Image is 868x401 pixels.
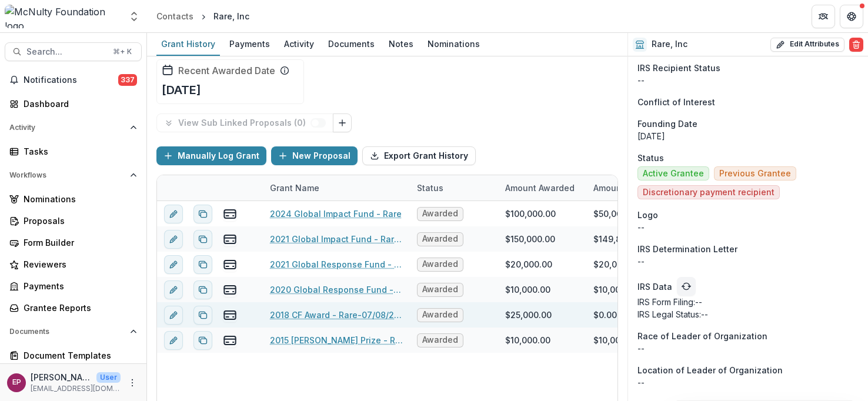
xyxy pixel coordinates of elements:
[223,232,237,246] button: view-payments
[125,376,139,390] button: More
[593,334,639,346] div: $10,000.00
[9,171,125,179] span: Workflows
[24,215,132,227] div: Proposals
[164,280,183,299] button: edit
[5,298,142,318] a: Grantee Reports
[812,5,835,28] button: Partners
[637,62,720,74] span: IRS Recipient Status
[270,283,403,296] a: 2020 Global Response Fund - Rare-04/15/2020-04/15/2021
[5,255,142,274] a: Reviewers
[152,8,198,25] a: Contacts
[193,230,212,249] button: Duplicate proposal
[5,211,142,230] a: Proposals
[637,118,697,130] span: Founding Date
[637,308,859,320] p: IRS Legal Status: --
[719,169,791,179] span: Previous Grantee
[410,182,450,194] div: Status
[9,328,125,336] span: Documents
[384,33,418,56] a: Notes
[423,33,485,56] a: Nominations
[652,39,687,49] h2: Rare, Inc
[164,205,183,223] button: edit
[156,10,193,22] div: Contacts
[637,96,715,108] span: Conflict of Interest
[637,74,859,86] div: --
[24,193,132,205] div: Nominations
[593,283,639,296] div: $10,000.00
[271,146,358,165] button: New Proposal
[193,306,212,325] button: Duplicate proposal
[5,346,142,365] a: Document Templates
[423,35,485,52] div: Nominations
[498,175,586,200] div: Amount Awarded
[5,5,121,28] img: McNulty Foundation logo
[637,243,737,255] span: IRS Determination Letter
[111,45,134,58] div: ⌘ + K
[637,376,859,389] p: --
[840,5,863,28] button: Get Help
[593,258,640,270] div: $20,000.00
[270,208,402,220] a: 2024 Global Impact Fund - Rare
[156,146,266,165] button: Manually Log Grant
[279,35,319,52] div: Activity
[362,146,476,165] button: Export Grant History
[213,10,249,22] div: Rare, Inc
[323,35,379,52] div: Documents
[164,306,183,325] button: edit
[270,233,403,245] a: 2021 Global Impact Fund - Rare-12/27/2021-12/27/2024
[5,42,142,61] button: Search...
[5,94,142,113] a: Dashboard
[164,255,183,274] button: edit
[637,255,859,268] p: --
[152,8,254,25] nav: breadcrumb
[225,33,275,56] a: Payments
[164,331,183,350] button: edit
[24,258,132,270] div: Reviewers
[637,130,859,142] div: [DATE]
[5,71,142,89] button: Notifications337
[637,209,658,221] span: Logo
[643,169,704,179] span: Active Grantee
[677,277,696,296] button: refresh
[223,258,237,272] button: view-payments
[637,221,859,233] p: --
[410,175,498,200] div: Status
[422,310,458,320] span: Awarded
[225,35,275,52] div: Payments
[263,175,410,200] div: Grant Name
[637,280,672,293] p: IRS Data
[156,113,333,132] button: View Sub Linked Proposals (0)
[505,309,552,321] div: $25,000.00
[637,152,664,164] span: Status
[270,334,403,346] a: 2015 [PERSON_NAME] Prize - Rare-10/1/2015-10/1/2016
[26,47,106,57] span: Search...
[193,331,212,350] button: Duplicate proposal
[422,335,458,345] span: Awarded
[164,230,183,249] button: edit
[223,283,237,297] button: view-payments
[498,182,582,194] div: Amount Awarded
[849,38,863,52] button: Delete
[24,145,132,158] div: Tasks
[586,175,675,200] div: Amount Paid
[422,259,458,269] span: Awarded
[505,334,550,346] div: $10,000.00
[263,182,326,194] div: Grant Name
[178,118,311,128] p: View Sub Linked Proposals ( 0 )
[223,207,237,221] button: view-payments
[279,33,319,56] a: Activity
[156,35,220,52] div: Grant History
[505,233,555,245] div: $150,000.00
[178,65,275,76] h2: Recent Awarded Date
[9,123,125,132] span: Activity
[422,209,458,219] span: Awarded
[5,118,142,137] button: Open Activity
[193,205,212,223] button: Duplicate proposal
[593,233,643,245] div: $149,837.00
[24,75,118,85] span: Notifications
[156,33,220,56] a: Grant History
[770,38,844,52] button: Edit Attributes
[505,208,556,220] div: $100,000.00
[31,383,121,394] p: [EMAIL_ADDRESS][DOMAIN_NAME]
